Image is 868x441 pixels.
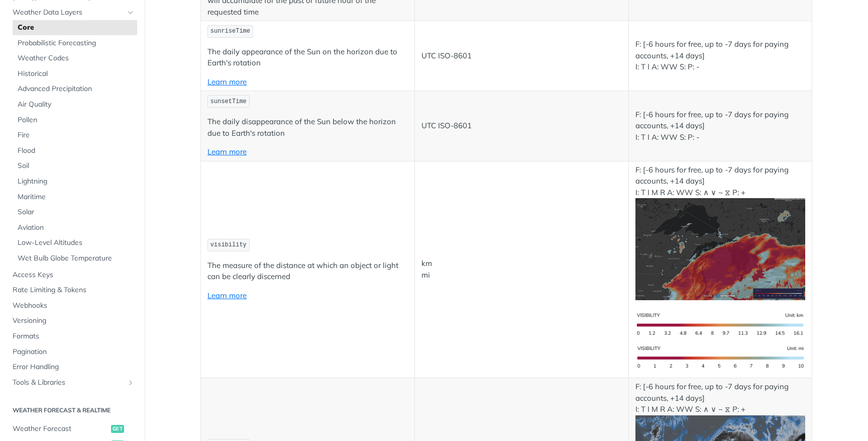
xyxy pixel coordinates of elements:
span: Weather Codes [18,53,135,63]
a: Weather Forecastget [8,421,137,436]
p: The daily disappearance of the Sun below the horizon due to Earth's rotation [207,116,408,139]
a: Versioning [8,313,137,328]
span: Probabilistic Forecasting [18,38,135,48]
a: Flood [13,143,137,158]
button: Hide subpages for Weather Data Layers [127,9,135,17]
span: Fire [18,130,135,140]
img: visibility-us [635,341,805,375]
a: Maritime [13,190,137,205]
span: Pagination [13,347,135,357]
a: Soil [13,158,137,173]
span: Error Handling [13,362,135,372]
a: Weather Codes [13,51,137,66]
a: Rate Limiting & Tokens [8,283,137,298]
span: Aviation [18,223,135,233]
p: F: [-6 hours for free, up to -7 days for paying accounts, +14 days] I: T I A: WW S: P: - [635,39,805,73]
a: Formats [8,329,137,344]
span: sunriseTime [210,28,250,35]
a: Advanced Precipitation [13,81,137,97]
span: Core [18,23,135,33]
p: The daily appearance of the Sun on the horizon due to Earth's rotation [207,46,408,69]
a: Probabilistic Forecasting [13,36,137,51]
p: The measure of the distance at which an object or light can be clearly discerned [207,260,408,283]
span: Air Quality [18,100,135,110]
a: Error Handling [8,360,137,375]
a: Pagination [8,344,137,360]
span: get [111,425,124,433]
span: Weather Forecast [13,424,108,434]
span: Lightning [18,177,135,187]
span: Wet Bulb Globe Temperature [18,253,135,263]
span: Webhooks [13,301,135,311]
a: Aviation [13,220,137,235]
span: Low-Level Altitudes [18,238,135,248]
span: visibility [210,241,247,248]
a: Learn more [207,147,247,156]
a: Wet Bulb Globe Temperature [13,251,137,266]
a: Air Quality [13,97,137,112]
a: Pollen [13,113,137,128]
span: Flood [18,146,135,156]
a: Fire [13,128,137,143]
span: Access Keys [13,270,135,280]
span: Expand image [635,352,805,362]
p: km mi [421,258,622,281]
a: Webhooks [8,298,137,313]
p: UTC ISO-8601 [421,50,622,62]
span: Formats [13,331,135,341]
span: Maritime [18,192,135,202]
a: Tools & LibrariesShow subpages for Tools & Libraries [8,375,137,390]
span: Solar [18,207,135,217]
span: Weather Data Layers [13,8,124,18]
span: Soil [18,161,135,171]
a: Access Keys [8,268,137,283]
a: Core [13,20,137,35]
span: Advanced Precipitation [18,84,135,94]
a: Lightning [13,174,137,189]
a: Low-Level Altitudes [13,235,137,250]
img: visibility [635,198,805,300]
span: Pollen [18,115,135,125]
p: F: [-6 hours for free, up to -7 days for paying accounts, +14 days] I: T I A: WW S: P: - [635,109,805,143]
a: Weather Data LayersHide subpages for Weather Data Layers [8,5,137,20]
a: Solar [13,205,137,220]
span: sunsetTime [210,98,247,105]
span: Versioning [13,316,135,326]
p: UTC ISO-8601 [421,120,622,132]
span: Expand image [635,319,805,328]
span: Rate Limiting & Tokens [13,285,135,295]
a: Learn more [207,291,247,300]
p: F: [-6 hours for free, up to -7 days for paying accounts, +14 days] I: T I M R A: WW S: ∧ ∨ ~ ⧖ P: + [635,164,805,300]
a: Historical [13,66,137,81]
h2: Weather Forecast & realtime [8,406,137,415]
button: Show subpages for Tools & Libraries [127,379,135,387]
span: Tools & Libraries [13,378,124,388]
img: visibility-si [635,308,805,341]
a: Learn more [207,77,247,86]
span: Expand image [635,243,805,253]
span: Historical [18,69,135,79]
